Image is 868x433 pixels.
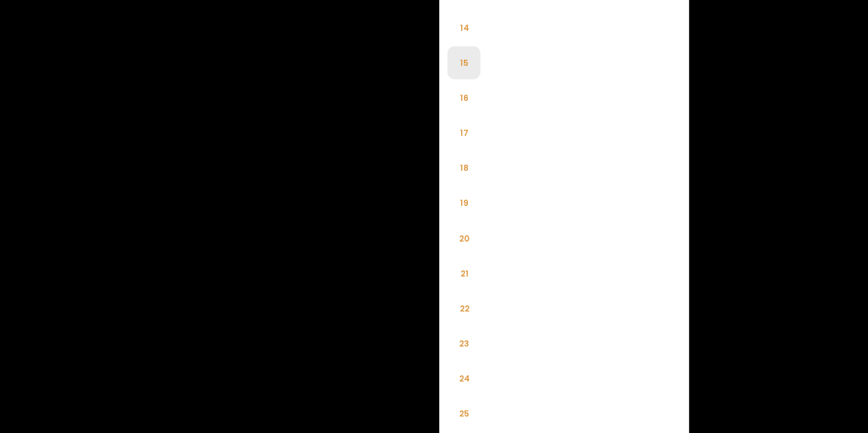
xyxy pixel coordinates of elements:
[447,11,480,44] li: 14
[447,291,480,324] li: 22
[447,186,480,219] li: 19
[447,116,480,149] li: 17
[447,361,480,394] li: 24
[447,151,480,184] li: 18
[447,81,480,114] li: 16
[447,46,480,79] li: 15
[447,326,480,359] li: 23
[447,396,480,429] li: 25
[447,256,480,289] li: 21
[447,221,480,254] li: 20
